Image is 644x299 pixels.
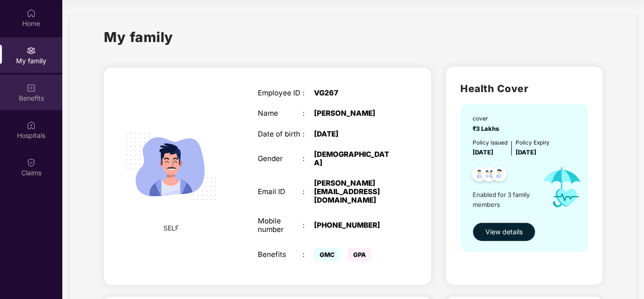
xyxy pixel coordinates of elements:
span: View details [485,227,523,237]
div: Name [258,109,303,118]
img: svg+xml;base64,PHN2ZyBpZD0iQmVuZWZpdHMiIHhtbG5zPSJodHRwOi8vd3d3LnczLm9yZy8yMDAwL3N2ZyIgd2lkdGg9Ij... [26,83,36,93]
div: [PERSON_NAME] [314,109,393,118]
div: : [303,221,314,230]
div: Benefits [258,250,303,259]
div: Policy issued [473,138,508,147]
img: svg+xml;base64,PHN2ZyB4bWxucz0iaHR0cDovL3d3dy53My5vcmcvMjAwMC9zdmciIHdpZHRoPSI0OC45NDMiIGhlaWdodD... [488,164,511,187]
div: : [303,109,314,118]
div: [PHONE_NUMBER] [314,221,393,230]
img: svg+xml;base64,PHN2ZyB3aWR0aD0iMjAiIGhlaWdodD0iMjAiIHZpZXdCb3g9IjAgMCAyMCAyMCIgZmlsbD0ibm9uZSIgeG... [26,46,36,55]
div: cover [473,114,502,123]
div: Email ID [258,188,303,196]
img: svg+xml;base64,PHN2ZyB4bWxucz0iaHR0cDovL3d3dy53My5vcmcvMjAwMC9zdmciIHdpZHRoPSI0OC45NDMiIGhlaWdodD... [468,164,491,187]
div: Mobile number [258,217,303,234]
div: VG267 [314,89,393,97]
div: Employee ID [258,89,303,97]
div: : [303,250,314,259]
div: Gender [258,154,303,163]
span: GMC [314,248,340,261]
div: Date of birth [258,130,303,138]
img: icon [534,157,589,217]
h1: My family [104,26,173,48]
span: [DATE] [473,149,493,156]
img: svg+xml;base64,PHN2ZyBpZD0iSG9zcGl0YWxzIiB4bWxucz0iaHR0cDovL3d3dy53My5vcmcvMjAwMC9zdmciIHdpZHRoPS... [26,120,36,130]
span: ₹3 Lakhs [473,125,502,132]
span: Enabled for 3 family members [473,190,534,209]
img: svg+xml;base64,PHN2ZyB4bWxucz0iaHR0cDovL3d3dy53My5vcmcvMjAwMC9zdmciIHdpZHRoPSIyMjQiIGhlaWdodD0iMT... [115,110,228,223]
img: svg+xml;base64,PHN2ZyBpZD0iQ2xhaW0iIHhtbG5zPSJodHRwOi8vd3d3LnczLm9yZy8yMDAwL3N2ZyIgd2lkdGg9IjIwIi... [26,158,36,167]
div: [PERSON_NAME][EMAIL_ADDRESS][DOMAIN_NAME] [314,179,393,205]
img: svg+xml;base64,PHN2ZyB4bWxucz0iaHR0cDovL3d3dy53My5vcmcvMjAwMC9zdmciIHdpZHRoPSI0OC45MTUiIGhlaWdodD... [478,164,501,187]
span: SELF [163,223,179,233]
div: : [303,154,314,163]
div: [DEMOGRAPHIC_DATA] [314,150,393,167]
div: : [303,188,314,196]
h2: Health Cover [460,81,588,96]
div: Policy Expiry [516,138,550,147]
div: : [303,89,314,97]
span: [DATE] [516,149,536,156]
div: [DATE] [314,130,393,138]
div: : [303,130,314,138]
span: GPA [347,248,372,261]
img: svg+xml;base64,PHN2ZyBpZD0iSG9tZSIgeG1sbnM9Imh0dHA6Ly93d3cudzMub3JnLzIwMDAvc3ZnIiB3aWR0aD0iMjAiIG... [26,9,36,18]
button: View details [473,222,535,241]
